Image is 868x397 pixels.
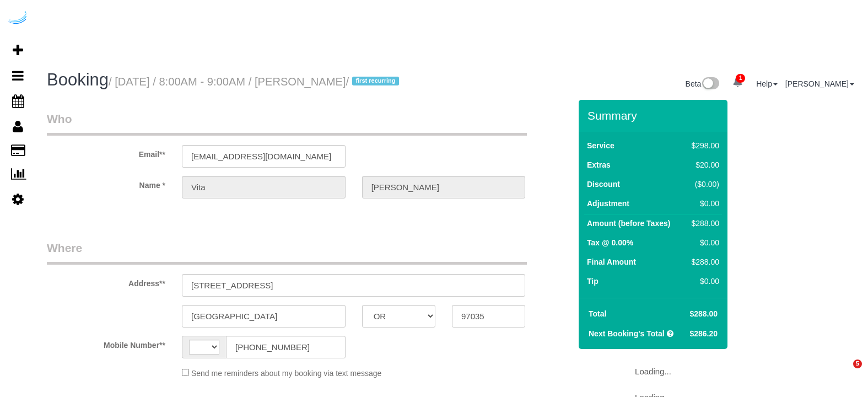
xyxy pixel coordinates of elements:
[736,74,745,83] span: 1
[687,237,719,248] div: $0.00
[587,179,620,190] label: Discount
[727,71,748,95] a: 1
[756,79,778,88] a: Help
[47,111,527,136] legend: Who
[853,360,862,368] span: 5
[701,77,719,92] img: New interface
[587,140,614,151] label: Service
[226,336,346,358] input: Mobile Number**
[687,218,719,229] div: $288.00
[687,140,719,151] div: $298.00
[587,198,629,209] label: Adjustment
[687,198,719,209] div: $0.00
[689,309,718,318] span: $288.00
[587,159,611,170] label: Extras
[589,329,665,338] strong: Next Booking's Total
[687,276,719,287] div: $0.00
[687,179,719,190] div: ($0.00)
[109,76,402,88] small: / [DATE] / 8:00AM - 9:00AM / [PERSON_NAME]
[831,360,857,386] iframe: Intercom live chat
[587,109,722,122] h3: Summary
[39,336,174,351] label: Mobile Number**
[689,329,718,338] span: $286.20
[182,176,346,198] input: First Name**
[362,176,526,198] input: Last Name**
[686,79,720,88] a: Beta
[587,276,599,287] label: Tip
[39,176,174,191] label: Name *
[687,256,719,267] div: $288.00
[346,76,403,88] span: /
[587,218,670,229] label: Amount (before Taxes)
[352,77,399,85] span: first recurring
[587,256,636,267] label: Final Amount
[589,309,606,318] strong: Total
[587,237,633,248] label: Tax @ 0.00%
[47,70,109,89] span: Booking
[785,79,854,88] a: [PERSON_NAME]
[452,305,525,328] input: Zip Code**
[687,159,719,170] div: $20.00
[47,240,527,265] legend: Where
[191,369,382,378] span: Send me reminders about my booking via text message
